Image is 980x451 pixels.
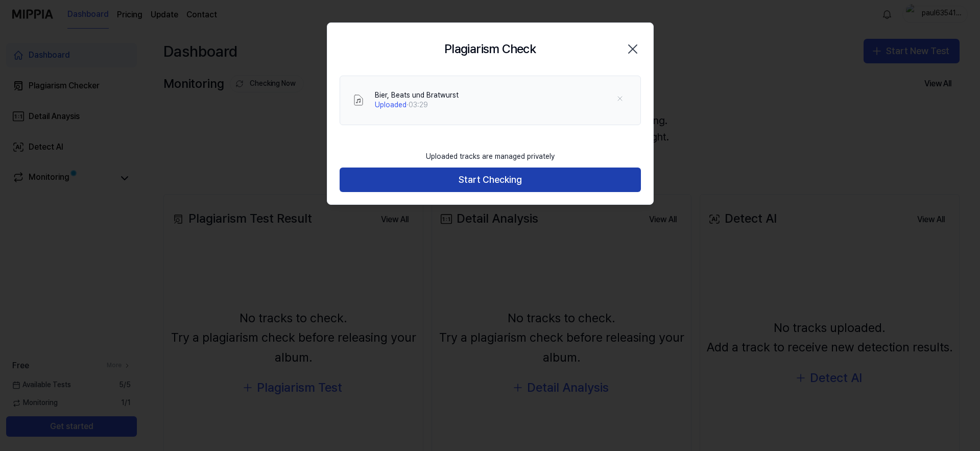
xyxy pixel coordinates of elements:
[352,94,365,106] img: File Select
[375,100,459,110] div: · 03:29
[375,101,407,109] span: Uploaded
[375,90,459,101] div: Bier, Beats und Bratwurst
[340,168,641,192] button: Start Checking
[444,39,536,59] h2: Plagiarism Check
[420,146,561,168] div: Uploaded tracks are managed privately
